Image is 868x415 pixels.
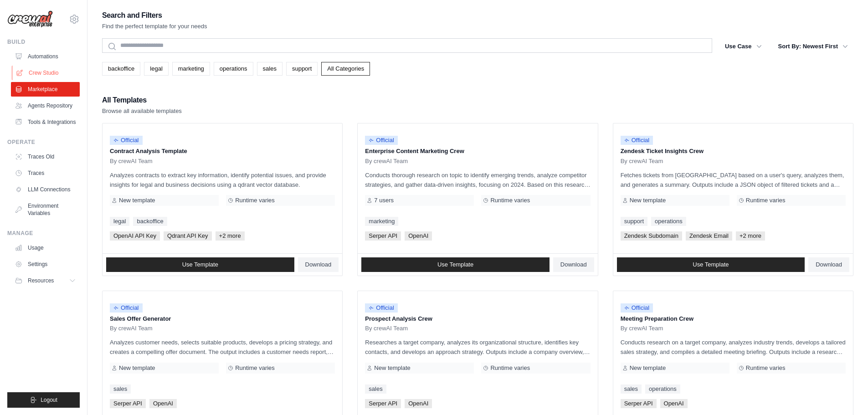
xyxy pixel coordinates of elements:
[374,364,410,372] span: New template
[365,325,408,332] span: By crewAI Team
[736,231,765,241] span: +2 more
[257,62,282,76] a: sales
[172,62,210,76] a: marketing
[719,38,767,55] button: Use Case
[746,197,786,204] span: Runtime varies
[11,82,80,97] a: Marketplace
[365,170,590,190] p: Conducts thorough research on topic to identify emerging trends, analyze competitor strategies, a...
[630,197,666,204] span: New template
[11,199,80,220] a: Environment Variables
[365,384,386,394] a: sales
[746,364,786,372] span: Runtime varies
[365,136,398,145] span: Official
[235,197,275,204] span: Runtime varies
[11,241,80,255] a: Usage
[41,396,57,404] span: Logout
[693,261,729,268] span: Use Template
[110,338,335,357] p: Analyzes customer needs, selects suitable products, develops a pricing strategy, and creates a co...
[133,217,167,226] a: backoffice
[365,147,590,156] p: Enterprise Content Marketing Crew
[621,136,653,145] span: Official
[110,147,335,156] p: Contract Analysis Template
[12,66,81,80] a: Crew Studio
[102,94,182,107] h2: All Templates
[7,392,80,408] button: Logout
[617,257,805,272] a: Use Template
[651,217,686,226] a: operations
[365,338,590,357] p: Researches a target company, analyzes its organizational structure, identifies key contacts, and ...
[305,261,332,268] span: Download
[11,182,80,197] a: LLM Connections
[7,10,53,28] img: Logo
[365,314,590,323] p: Prospect Analysis Crew
[405,231,432,241] span: OpenAI
[361,257,550,272] a: Use Template
[106,257,294,272] a: Use Template
[645,384,680,394] a: operations
[102,9,207,22] h2: Search and Filters
[621,170,846,190] p: Fetches tickets from [GEOGRAPHIC_DATA] based on a user's query, analyzes them, and generates a su...
[119,364,155,372] span: New template
[214,62,253,76] a: operations
[621,314,846,323] p: Meeting Preparation Crew
[28,277,54,284] span: Resources
[621,303,653,313] span: Official
[110,384,131,394] a: sales
[102,107,182,116] p: Browse all available templates
[11,115,80,129] a: Tools & Integrations
[110,136,143,145] span: Official
[11,273,80,288] button: Resources
[365,158,408,165] span: By crewAI Team
[11,49,80,64] a: Automations
[621,231,682,241] span: Zendesk Subdomain
[660,399,688,408] span: OpenAI
[11,257,80,272] a: Settings
[686,231,732,241] span: Zendesk Email
[182,261,218,268] span: Use Template
[119,197,155,204] span: New template
[11,166,80,180] a: Traces
[374,197,394,204] span: 7 users
[110,217,129,226] a: legal
[235,364,275,372] span: Runtime varies
[365,303,398,313] span: Official
[405,399,432,408] span: OpenAI
[102,22,207,31] p: Find the perfect template for your needs
[110,158,153,165] span: By crewAI Team
[560,261,587,268] span: Download
[621,158,663,165] span: By crewAI Team
[773,38,853,55] button: Sort By: Newest First
[102,62,140,76] a: backoffice
[553,257,594,272] a: Download
[110,314,335,323] p: Sales Offer Generator
[365,231,401,241] span: Serper API
[7,138,80,146] div: Operate
[110,325,153,332] span: By crewAI Team
[11,98,80,113] a: Agents Repository
[490,197,530,204] span: Runtime varies
[286,62,318,76] a: support
[630,364,666,372] span: New template
[164,231,212,241] span: Qdrant API Key
[621,147,846,156] p: Zendesk Ticket Insights Crew
[7,38,80,46] div: Build
[298,257,339,272] a: Download
[11,149,80,164] a: Traces Old
[365,217,398,226] a: marketing
[110,399,146,408] span: Serper API
[816,261,842,268] span: Download
[621,325,663,332] span: By crewAI Team
[110,231,160,241] span: OpenAI API Key
[149,399,177,408] span: OpenAI
[110,170,335,190] p: Analyzes contracts to extract key information, identify potential issues, and provide insights fo...
[437,261,473,268] span: Use Template
[110,303,143,313] span: Official
[490,364,530,372] span: Runtime varies
[7,230,80,237] div: Manage
[621,338,846,357] p: Conducts research on a target company, analyzes industry trends, develops a tailored sales strate...
[216,231,245,241] span: +2 more
[365,399,401,408] span: Serper API
[621,399,657,408] span: Serper API
[144,62,168,76] a: legal
[808,257,849,272] a: Download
